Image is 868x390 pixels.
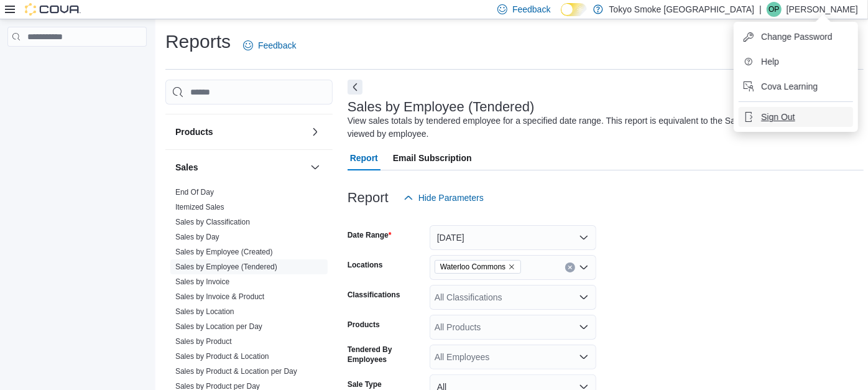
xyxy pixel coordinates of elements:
[175,232,219,242] span: Sales by Day
[348,100,535,114] h3: Sales by Employee (Tendered)
[308,124,323,139] button: Products
[348,345,425,364] label: Tendered By Employees
[393,146,472,170] span: Email Subscription
[175,351,269,361] span: Sales by Product & Location
[175,187,214,197] span: End Of Day
[175,366,297,376] span: Sales by Product & Location per Day
[430,225,596,250] button: [DATE]
[175,203,224,211] a: Itemized Sales
[787,2,858,17] p: [PERSON_NAME]
[348,80,362,95] button: Next
[508,263,515,271] button: Remove Waterloo Commons from selection in this group
[175,218,250,226] a: Sales by Classification
[739,77,853,96] button: Cova Learning
[175,352,269,361] a: Sales by Product & Location
[579,292,589,302] button: Open list of options
[175,126,213,138] h3: Products
[238,33,301,58] a: Feedback
[175,337,232,346] span: Sales by Product
[761,30,832,43] span: Change Password
[175,188,214,197] a: End Of Day
[609,2,755,17] p: Tokyo Smoke [GEOGRAPHIC_DATA]
[175,322,262,331] a: Sales by Location per Day
[350,146,378,170] span: Report
[348,114,857,141] div: View sales totals by tendered employee for a specified date range. This report is equivalent to t...
[175,217,250,227] span: Sales by Classification
[579,262,589,272] button: Open list of options
[175,307,234,317] span: Sales by Location
[348,260,383,270] label: Locations
[759,2,762,17] p: |
[175,277,229,286] a: Sales by Invoice
[512,3,550,16] span: Feedback
[175,247,273,257] span: Sales by Employee (Created)
[175,292,264,302] span: Sales by Invoice & Product
[435,260,521,274] span: Waterloo Commons
[175,307,234,316] a: Sales by Location
[761,80,818,93] span: Cova Learning
[440,261,506,273] span: Waterloo Commons
[175,277,229,287] span: Sales by Invoice
[175,292,264,301] a: Sales by Invoice & Product
[739,27,853,47] button: Change Password
[561,16,561,17] span: Dark Mode
[258,39,296,52] span: Feedback
[175,126,305,138] button: Products
[348,320,380,330] label: Products
[561,3,587,16] input: Dark Mode
[175,161,198,174] h3: Sales
[7,49,147,79] nav: Complex example
[25,3,81,16] img: Cova
[175,337,232,346] a: Sales by Product
[761,55,779,68] span: Help
[165,29,231,54] h1: Reports
[761,111,795,123] span: Sign Out
[175,322,262,332] span: Sales by Location per Day
[739,107,853,127] button: Sign Out
[399,185,489,210] button: Hide Parameters
[348,230,392,240] label: Date Range
[565,262,575,272] button: Clear input
[579,352,589,362] button: Open list of options
[175,262,277,271] a: Sales by Employee (Tendered)
[175,367,297,376] a: Sales by Product & Location per Day
[175,161,305,174] button: Sales
[348,379,382,389] label: Sale Type
[767,2,782,17] div: Owen Pfaff
[348,290,400,300] label: Classifications
[348,190,389,205] h3: Report
[175,233,219,241] a: Sales by Day
[175,248,273,256] a: Sales by Employee (Created)
[769,2,779,17] span: OP
[175,262,277,272] span: Sales by Employee (Tendered)
[418,192,484,204] span: Hide Parameters
[739,52,853,72] button: Help
[308,160,323,175] button: Sales
[579,322,589,332] button: Open list of options
[175,202,224,212] span: Itemized Sales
